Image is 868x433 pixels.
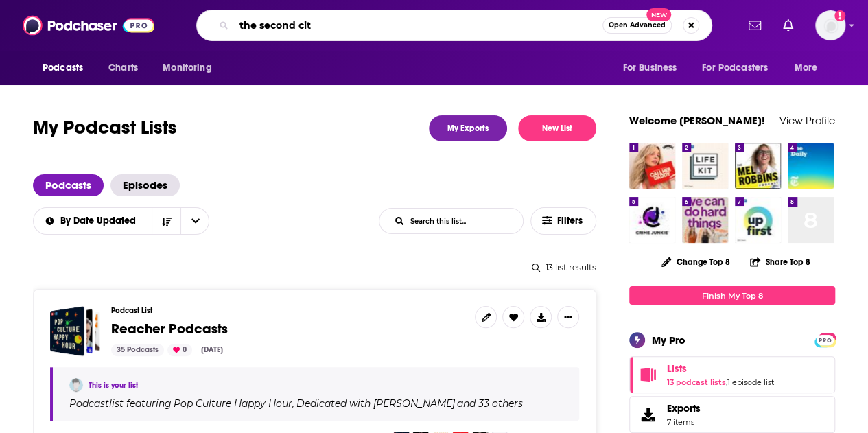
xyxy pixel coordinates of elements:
[788,143,834,189] img: The Daily
[602,17,672,34] button: Open AdvancedNew
[429,115,507,141] a: My Exports
[646,8,671,21] span: New
[234,14,602,36] input: Search podcasts, credits, & more...
[108,58,138,78] span: Charts
[180,208,209,234] button: open menu
[667,402,701,414] span: Exports
[89,381,138,390] a: This is your list
[634,365,661,384] a: Lists
[99,55,146,81] a: Charts
[785,55,835,81] button: open menu
[292,397,294,410] span: ,
[629,396,835,433] a: Exports
[817,334,833,344] a: PRO
[667,417,701,427] span: 7 items
[609,22,666,29] span: Open Advanced
[294,398,455,409] a: Dedicated with [PERSON_NAME]
[629,197,675,243] img: Crime Junkie
[749,248,811,275] button: Share Top 8
[33,216,152,226] button: open menu
[777,14,799,37] a: Show notifications dropdown
[111,322,228,337] a: Reacher Podcasts
[702,58,768,78] span: For Podcasters
[667,362,774,375] a: Lists
[33,55,101,81] button: open menu
[667,377,726,387] a: 13 podcast lists
[634,405,661,424] span: Exports
[557,216,585,226] span: Filters
[743,14,766,37] a: Show notifications dropdown
[726,377,727,387] span: ,
[682,197,728,243] img: We Can Do Hard Things
[629,114,765,127] a: Welcome [PERSON_NAME]!
[153,55,229,81] button: open menu
[33,174,104,196] a: Podcasts
[196,344,228,356] div: [DATE]
[815,10,845,40] span: Logged in as SarahCBreivogel
[111,320,228,338] span: Reacher Podcasts
[163,58,211,78] span: Monitoring
[167,344,192,356] div: 0
[667,362,687,375] span: Lists
[69,378,83,392] img: Sarah Breivogel
[693,55,788,81] button: open menu
[110,174,180,196] a: Episodes
[653,253,738,270] button: Change Top 8
[815,10,845,40] img: User Profile
[296,398,455,409] h4: Dedicated with [PERSON_NAME]
[457,397,523,410] p: and 33 others
[815,10,845,40] button: Show profile menu
[834,10,845,21] svg: Add a profile image
[682,143,728,189] img: Life Kit
[43,58,83,78] span: Podcasts
[622,58,677,78] span: For Business
[111,306,464,315] h3: Podcast List
[530,207,596,235] button: Filters
[50,306,100,356] a: Reacher Podcasts
[629,356,835,393] span: Lists
[652,333,685,347] div: My Pro
[779,114,835,127] a: View Profile
[172,398,292,409] a: Pop Culture Happy Hour
[518,115,596,141] button: New List
[33,262,596,272] div: 13 list results
[23,12,154,38] img: Podchaser - Follow, Share and Rate Podcasts
[817,335,833,345] span: PRO
[613,55,694,81] button: open menu
[111,344,164,356] div: 35 Podcasts
[152,208,180,234] button: Sort Direction
[629,286,835,305] a: Finish My Top 8
[196,10,712,41] div: Search podcasts, credits, & more...
[557,306,579,328] button: Show More Button
[33,115,177,141] h1: My Podcast Lists
[629,143,675,189] img: Call Her Daddy
[735,197,781,243] img: Up First from NPR
[174,398,292,409] h4: Pop Culture Happy Hour
[60,216,141,226] span: By Date Updated
[727,377,774,387] a: 1 episode list
[795,58,818,78] span: More
[33,207,209,235] h2: Choose List sort
[69,397,563,410] div: Podcast list featuring
[735,143,781,189] img: The Mel Robbins Podcast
